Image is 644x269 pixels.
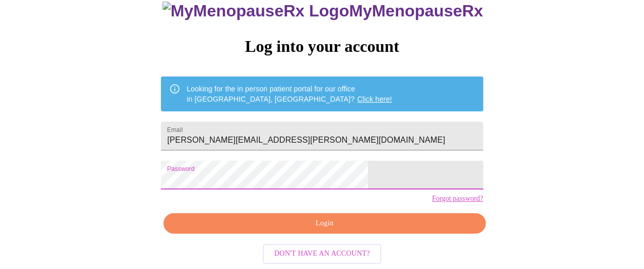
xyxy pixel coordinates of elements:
div: Looking for the in person patient portal for our office in [GEOGRAPHIC_DATA], [GEOGRAPHIC_DATA]? [186,80,392,108]
a: Click here! [357,95,392,103]
h3: Log into your account [161,37,483,56]
img: MyMenopauseRx Logo [162,2,349,21]
button: Login [163,213,485,234]
a: Forgot password? [432,195,483,203]
button: Don't have an account? [263,244,381,264]
span: Login [175,217,473,230]
h3: MyMenopauseRx [162,2,483,21]
span: Don't have an account? [274,247,370,260]
a: Don't have an account? [260,248,384,257]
